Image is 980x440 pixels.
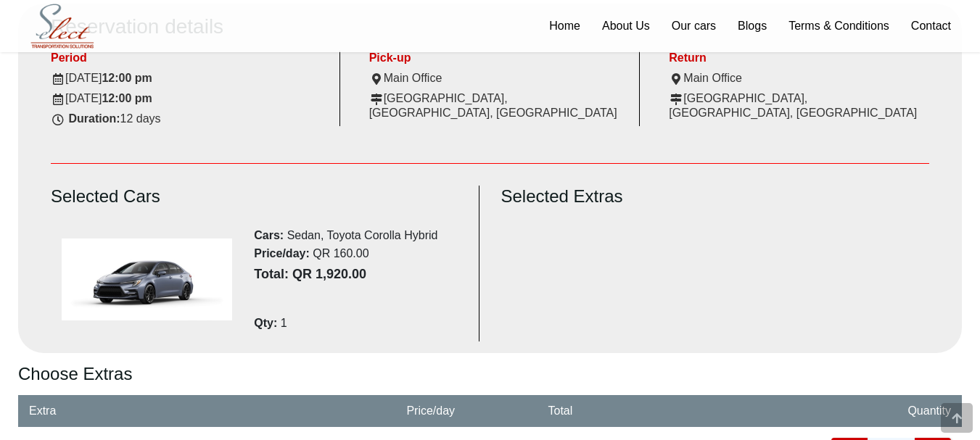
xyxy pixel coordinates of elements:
div: 12 days [51,112,329,126]
div: [DATE] [51,91,329,106]
b: Qty: [254,317,277,329]
div: Sedan, Toyota Corolla Hybrid [254,228,467,243]
h3: Selected Extras [501,186,930,207]
span: QR 1,920.00 [254,267,467,301]
span: QR 160.00 [313,247,368,260]
div: Main Office [369,71,629,86]
div: [DATE] [51,71,329,86]
td: Quantity [820,395,962,427]
td: Price/day [395,395,537,427]
td: Extra [18,395,207,427]
strong: Duration: [68,112,120,125]
b: Price/day: [254,247,309,260]
img: Toyota Corolla Hybrid [62,238,232,320]
b: Total: [254,267,289,281]
div: [GEOGRAPHIC_DATA], [GEOGRAPHIC_DATA], [GEOGRAPHIC_DATA] [669,91,929,120]
b: Cars: [254,229,284,241]
h3: Selected Cars [51,186,479,207]
div: Main Office [669,71,929,86]
div: Period [51,51,329,65]
img: Select Rent a Car [22,1,103,51]
div: Pick-up [369,51,629,65]
span: 1 [281,317,287,329]
div: Go to top [941,403,973,433]
h3: Choose Extras [18,363,962,385]
div: Return [669,51,929,65]
div: [GEOGRAPHIC_DATA], [GEOGRAPHIC_DATA], [GEOGRAPHIC_DATA] [369,91,629,120]
strong: 12:00 pm [102,92,152,104]
strong: 12:00 pm [102,72,152,84]
td: Total [538,395,679,427]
